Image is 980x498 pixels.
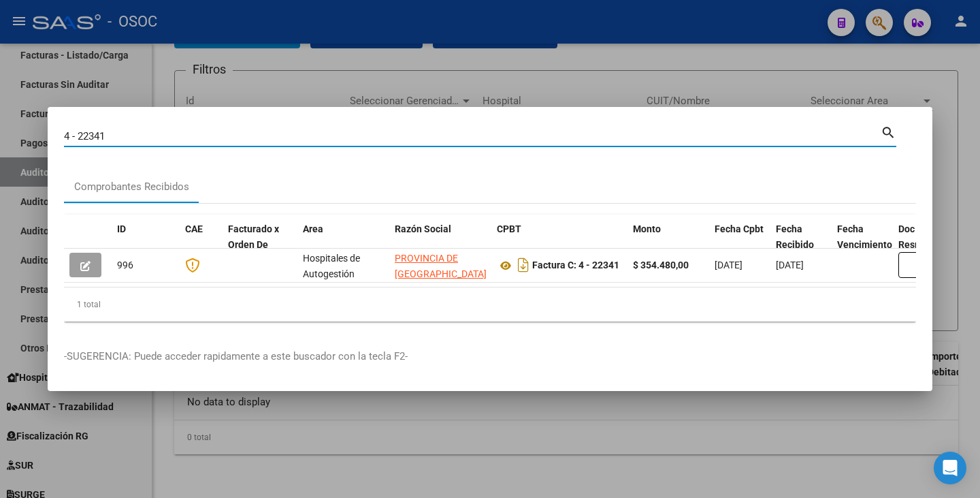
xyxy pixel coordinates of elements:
[832,215,893,275] datatable-header-cell: Fecha Vencimiento
[776,260,804,270] span: [DATE]
[395,251,486,279] div: 30546662434
[514,254,532,276] i: Descargar documento
[709,215,770,275] datatable-header-cell: Fecha Cpbt
[395,223,451,234] span: Razón Social
[532,260,619,271] strong: Factura C: 4 - 22341
[303,253,360,279] span: Hospitales de Autogestión
[934,452,966,484] div: Open Intercom Messenger
[303,223,323,234] span: Area
[715,260,742,270] span: [DATE]
[117,223,126,234] span: ID
[297,215,389,275] datatable-header-cell: Area
[837,223,892,250] span: Fecha Vencimiento
[627,215,709,275] datatable-header-cell: Monto
[497,223,521,234] span: CPBT
[117,258,174,273] div: 996
[893,215,975,275] datatable-header-cell: Doc Respaldatoria
[185,223,203,234] span: CAE
[633,223,661,234] span: Monto
[776,223,814,250] span: Fecha Recibido
[898,223,960,250] span: Doc Respaldatoria
[180,215,223,275] datatable-header-cell: CAE
[74,179,189,195] div: Comprobantes Recibidos
[389,215,491,275] datatable-header-cell: Razón Social
[64,349,916,364] p: -SUGERENCIA: Puede acceder rapidamente a este buscador con la tecla F2-
[223,215,297,275] datatable-header-cell: Facturado x Orden De
[491,215,627,275] datatable-header-cell: CPBT
[633,260,689,270] strong: $ 354.480,00
[64,287,916,322] div: 1 total
[770,215,832,275] datatable-header-cell: Fecha Recibido
[881,123,896,140] mat-icon: search
[715,223,764,234] span: Fecha Cpbt
[228,223,279,250] span: Facturado x Orden De
[395,253,487,310] span: PROVINCIA DE [GEOGRAPHIC_DATA] E [GEOGRAPHIC_DATA]
[112,215,180,275] datatable-header-cell: ID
